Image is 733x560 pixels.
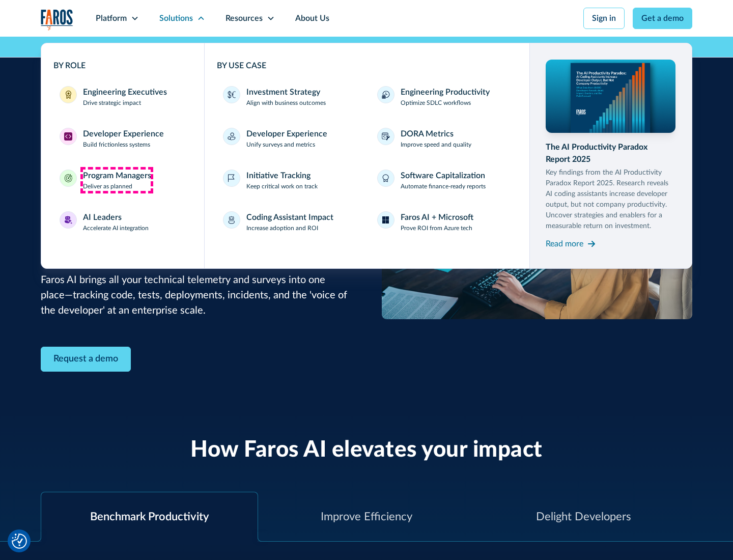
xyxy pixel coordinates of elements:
[83,211,122,223] div: AI Leaders
[83,140,150,149] p: Build frictionless systems
[41,227,351,318] p: You power developer velocity and efficiency, but without unified insights, prioritizing the right...
[53,163,192,197] a: Program ManagersProgram ManagersDeliver as planned
[321,509,412,525] div: Improve Efficiency
[371,163,517,197] a: Software CapitalizationAutomate finance-ready reports
[371,122,517,155] a: DORA MetricsImprove speed and quality
[83,182,132,191] p: Deliver as planned
[246,140,315,149] p: Unify surveys and metrics
[546,141,676,165] div: The AI Productivity Paradox Report 2025
[83,170,151,182] div: Program Managers
[401,170,485,182] div: Software Capitalization
[246,211,333,223] div: Coding Assistant Impact
[546,60,676,252] a: The AI Productivity Paradox Report 2025Key findings from the AI Productivity Paradox Report 2025....
[64,91,72,99] img: Engineering Executives
[401,86,490,98] div: Engineering Productivity
[53,80,192,114] a: Engineering ExecutivesEngineering ExecutivesDrive strategic impact
[83,98,141,107] p: Drive strategic impact
[583,8,625,29] a: Sign in
[41,37,692,269] nav: Solutions
[64,132,72,141] img: Developer Experience
[83,86,167,98] div: Engineering Executives
[371,80,517,114] a: Engineering ProductivityOptimize SDLC workflows
[41,9,73,30] a: home
[41,347,131,372] a: Contact Modal
[246,128,327,140] div: Developer Experience
[217,163,363,197] a: Initiative TrackingKeep critical work on track
[225,12,263,24] div: Resources
[401,223,472,233] p: Prove ROI from Azure tech
[536,509,631,525] div: Delight Developers
[53,205,192,239] a: AI LeadersAI LeadersAccelerate AI integration
[64,216,72,224] img: AI Leaders
[83,128,164,140] div: Developer Experience
[12,534,27,549] img: Revisit consent button
[246,182,318,191] p: Keep critical work on track
[217,60,517,72] div: BY USE CASE
[217,122,363,155] a: Developer ExperienceUnify surveys and metrics
[90,509,209,525] div: Benchmark Productivity
[401,211,473,223] div: Faros AI + Microsoft
[41,9,73,30] img: Logo of the analytics and reporting company Faros.
[246,170,311,182] div: Initiative Tracking
[83,223,149,233] p: Accelerate AI integration
[190,437,543,464] h2: How Faros AI elevates your impact
[401,182,486,191] p: Automate finance-ready reports
[633,8,692,29] a: Get a demo
[12,534,27,549] button: Cookie Settings
[246,223,318,233] p: Increase adoption and ROI
[217,205,363,239] a: Coding Assistant ImpactIncrease adoption and ROI
[53,60,192,72] div: BY ROLE
[217,80,363,114] a: Investment StrategyAlign with business outcomes
[371,205,517,239] a: Faros AI + MicrosoftProve ROI from Azure tech
[159,12,193,24] div: Solutions
[53,122,192,155] a: Developer ExperienceDeveloper ExperienceBuild frictionless systems
[246,86,320,98] div: Investment Strategy
[64,174,72,182] img: Program Managers
[401,98,471,107] p: Optimize SDLC workflows
[546,167,676,232] p: Key findings from the AI Productivity Paradox Report 2025. Research reveals AI coding assistants ...
[96,12,127,24] div: Platform
[401,128,454,140] div: DORA Metrics
[546,238,583,250] div: Read more
[401,140,471,149] p: Improve speed and quality
[246,98,326,107] p: Align with business outcomes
